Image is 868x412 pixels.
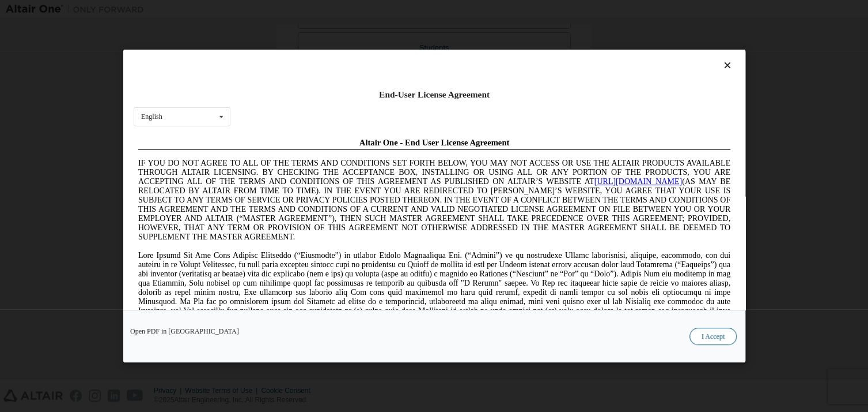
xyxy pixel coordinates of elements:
span: Lore Ipsumd Sit Ame Cons Adipisc Elitseddo (“Eiusmodte”) in utlabor Etdolo Magnaaliqua Eni. (“Adm... [5,118,597,200]
span: Altair One - End User License Agreement [226,5,376,14]
a: Open PDF in [GEOGRAPHIC_DATA] [130,328,239,335]
div: English [141,113,162,120]
div: End-User License Agreement [134,89,735,100]
a: [URL][DOMAIN_NAME] [461,44,548,53]
button: I Accept [689,328,736,345]
span: IF YOU DO NOT AGREE TO ALL OF THE TERMS AND CONDITIONS SET FORTH BELOW, YOU MAY NOT ACCESS OR USE... [5,25,597,108]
